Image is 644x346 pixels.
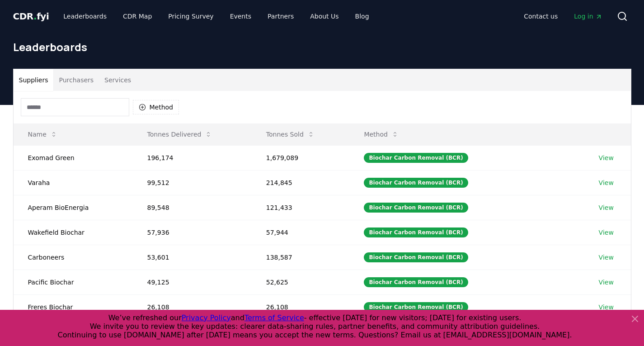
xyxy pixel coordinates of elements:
[14,270,133,294] td: Pacific Biochar
[133,145,252,170] td: 196,174
[260,8,301,24] a: Partners
[252,220,350,245] td: 57,944
[14,170,133,195] td: Varaha
[133,220,252,245] td: 57,936
[252,245,350,270] td: 138,587
[116,8,159,24] a: CDR Map
[99,69,136,91] button: Services
[252,294,350,319] td: 26,108
[252,270,350,294] td: 52,625
[56,8,114,24] a: Leaderboards
[252,170,350,195] td: 214,845
[599,153,614,162] a: View
[133,245,252,270] td: 53,601
[599,253,614,262] a: View
[599,303,614,312] a: View
[364,302,468,312] div: Biochar Carbon Removal (BCR)
[252,145,350,170] td: 1,679,089
[357,125,406,143] button: Method
[133,170,252,195] td: 99,512
[599,228,614,237] a: View
[517,8,565,24] a: Contact us
[364,277,468,287] div: Biochar Carbon Removal (BCR)
[33,11,37,22] span: .
[599,178,614,187] a: View
[13,40,631,54] h1: Leaderboards
[14,145,133,170] td: Exomad Green
[567,8,609,24] a: Log in
[14,220,133,245] td: Wakefield Biochar
[13,11,49,22] span: CDR fyi
[599,278,614,287] a: View
[259,125,322,143] button: Tonnes Sold
[574,12,602,21] span: Log in
[348,8,376,24] a: Blog
[364,153,468,163] div: Biochar Carbon Removal (BCR)
[14,294,133,319] td: Freres Biochar
[252,195,350,220] td: 121,433
[21,125,65,143] button: Name
[161,8,221,24] a: Pricing Survey
[223,8,259,24] a: Events
[364,203,468,213] div: Biochar Carbon Removal (BCR)
[517,8,609,24] nav: Main
[303,8,346,24] a: About Us
[140,125,220,143] button: Tonnes Delivered
[14,245,133,270] td: Carboneers
[133,100,179,114] button: Method
[14,69,54,91] button: Suppliers
[133,270,252,294] td: 49,125
[56,8,376,24] nav: Main
[364,228,468,237] div: Biochar Carbon Removal (BCR)
[133,294,252,319] td: 26,108
[133,195,252,220] td: 89,548
[13,10,49,23] a: CDR.fyi
[364,252,468,262] div: Biochar Carbon Removal (BCR)
[53,69,99,91] button: Purchasers
[364,178,468,188] div: Biochar Carbon Removal (BCR)
[14,195,133,220] td: Aperam BioEnergia
[599,203,614,212] a: View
